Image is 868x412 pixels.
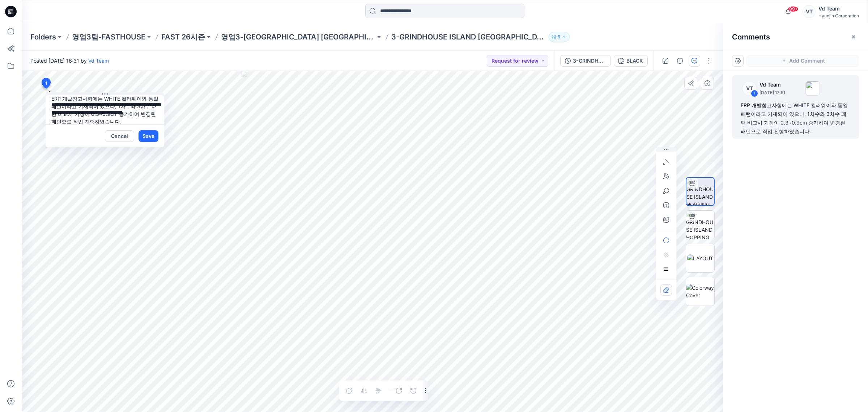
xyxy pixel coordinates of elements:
a: 영업3-[GEOGRAPHIC_DATA] [GEOGRAPHIC_DATA] [221,32,375,42]
div: BLACK [626,57,643,65]
button: Details [674,55,686,67]
img: LAYOUT [687,255,713,262]
a: FAST 26시즌 [161,32,205,42]
div: 1 [751,90,758,97]
img: 3-GRINDHOUSE ISLAND HOPPING JERSEY [686,178,714,205]
img: 3-GRINDHOUSE ISLAND HOPPING JERSEY AVATAR [686,211,714,239]
p: Vd Team [759,80,785,89]
a: 영업3팀-FASTHOUSE [72,32,145,42]
button: 3-GRINDHOUSE ISLAND [GEOGRAPHIC_DATA] [560,55,611,67]
span: 99+ [788,6,799,12]
div: ERP 개발참고사항에는 WHITE 컬러웨이와 동일 패턴이라고 기재되어 있으나, 1차수와 3차수 패턴 비교시 기장이 0.3~0.9cm 증가하여 변경된 패턴으로 작업 진행하였습니다. [741,101,851,136]
button: BLACK [614,55,648,67]
div: VT [742,81,757,96]
span: Posted [DATE] 16:31 by [30,57,109,64]
div: Hyunjin Corporation [818,13,859,18]
a: Vd Team [88,58,109,64]
div: VT [803,5,816,18]
p: 3-GRINDHOUSE ISLAND [GEOGRAPHIC_DATA] [391,32,546,42]
div: Vd Team [818,4,859,13]
button: Cancel [105,130,134,142]
span: 1 [45,80,47,87]
button: Add Comment [746,55,859,67]
a: Folders [30,32,56,42]
h2: Comments [732,33,770,41]
button: Save [139,130,158,142]
p: [DATE] 17:51 [759,89,785,96]
img: Colorway Cover [686,284,714,299]
p: 9 [558,33,561,41]
button: 9 [549,32,570,42]
div: 3-GRINDHOUSE ISLAND [GEOGRAPHIC_DATA] [573,57,606,65]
